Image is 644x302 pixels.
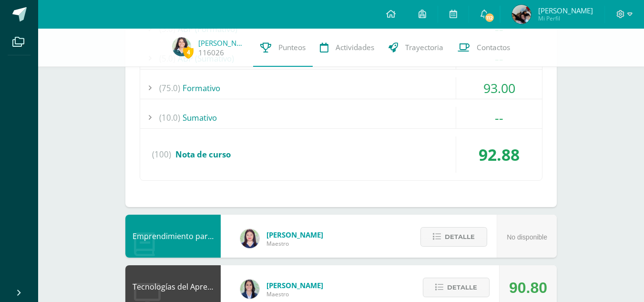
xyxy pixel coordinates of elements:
div: Formativo [140,77,542,99]
img: adaf741f45f7c75524d96903afd97cd1.png [512,5,531,24]
span: Contactos [477,42,510,52]
span: Actividades [336,42,374,52]
span: (75.0) [159,77,180,99]
div: Emprendimiento para la Productividad [125,215,221,258]
span: Punteos [278,42,306,52]
span: Maestro [266,240,323,248]
img: 7489ccb779e23ff9f2c3e89c21f82ed0.png [240,280,259,299]
span: 112 [484,12,495,23]
a: Trayectoria [381,29,450,67]
a: Actividades [313,29,381,67]
span: (100) [152,136,171,173]
span: Maestro [266,290,323,298]
span: Detalle [447,279,477,296]
span: [PERSON_NAME] [538,6,593,15]
a: Contactos [450,29,517,67]
a: Punteos [253,29,313,67]
span: Nota de curso [175,149,231,160]
a: 116026 [198,48,224,58]
span: 4 [183,46,194,58]
span: (10.0) [159,107,180,128]
span: [PERSON_NAME] [266,230,323,240]
button: Detalle [420,227,487,247]
img: 8180ac361388312b343788a0119ba5c5.png [172,37,191,56]
div: 93.00 [456,77,542,99]
a: [PERSON_NAME] [198,38,246,48]
div: -- [456,107,542,128]
span: Trayectoria [405,42,443,52]
span: Detalle [445,228,475,246]
div: 92.88 [456,136,542,173]
span: Mi Perfil [538,14,593,22]
span: No disponible [507,233,547,241]
img: a452c7054714546f759a1a740f2e8572.png [240,229,259,248]
button: Detalle [423,278,490,297]
div: Sumativo [140,107,542,128]
span: [PERSON_NAME] [266,281,323,290]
